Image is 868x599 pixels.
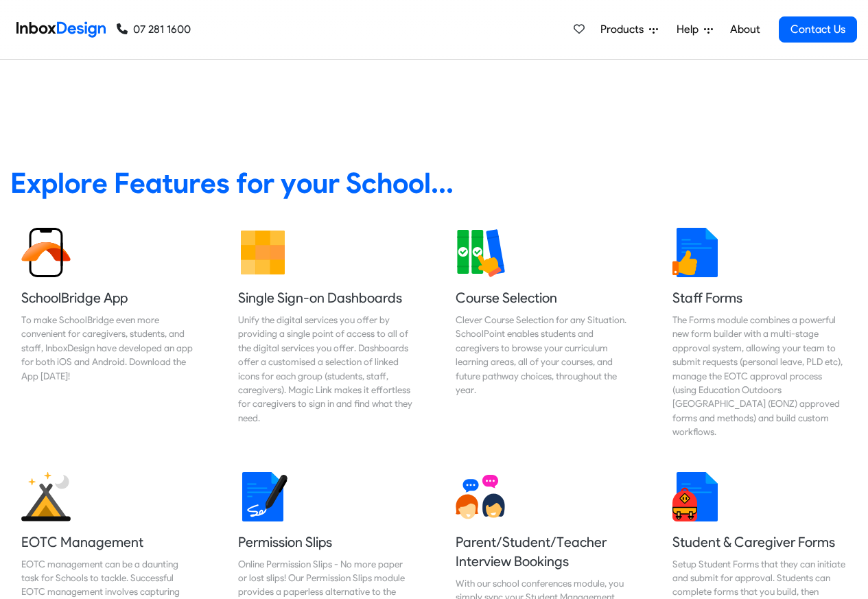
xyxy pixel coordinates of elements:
[456,532,630,571] h5: Parent/Student/Teacher Interview Bookings
[10,165,858,200] heading: Explore Features for your School...
[238,228,288,277] img: 2022_01_13_icon_grid.svg
[779,16,857,43] a: Contact Us
[445,217,641,450] a: Course Selection Clever Course Selection for any Situation. SchoolPoint enables students and care...
[238,288,412,307] h5: Single Sign-on Dashboards
[595,16,664,43] a: Products
[456,228,505,277] img: 2022_01_13_icon_course_selection.svg
[10,217,207,450] a: SchoolBridge App To make SchoolBridge even more convenient for caregivers, students, and staff, I...
[238,472,288,521] img: 2022_01_18_icon_signature.svg
[227,217,423,450] a: Single Sign-on Dashboards Unify the digital services you offer by providing a single point of acc...
[671,16,718,43] a: Help
[600,21,649,38] span: Products
[117,21,191,38] a: 07 281 1600
[456,288,630,307] h5: Course Selection
[726,16,764,43] a: About
[672,288,847,307] h5: Staff Forms
[21,472,71,521] img: 2022_01_25_icon_eonz.svg
[672,472,722,521] img: 2022_01_13_icon_student_form.svg
[456,313,630,397] div: Clever Course Selection for any Situation. SchoolPoint enables students and caregivers to browse ...
[238,313,412,425] div: Unify the digital services you offer by providing a single point of access to all of the digital ...
[21,313,196,383] div: To make SchoolBridge even more convenient for caregivers, students, and staff, InboxDesign have d...
[672,228,722,277] img: 2022_01_13_icon_thumbsup.svg
[21,532,196,552] h5: EOTC Management
[21,228,71,277] img: 2022_01_13_icon_sb_app.svg
[661,217,858,450] a: Staff Forms The Forms module combines a powerful new form builder with a multi-stage approval sys...
[456,472,505,521] img: 2022_01_13_icon_conversation.svg
[238,532,412,552] h5: Permission Slips
[677,21,704,38] span: Help
[21,288,196,307] h5: SchoolBridge App
[672,532,847,552] h5: Student & Caregiver Forms
[672,313,847,439] div: The Forms module combines a powerful new form builder with a multi-stage approval system, allowin...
